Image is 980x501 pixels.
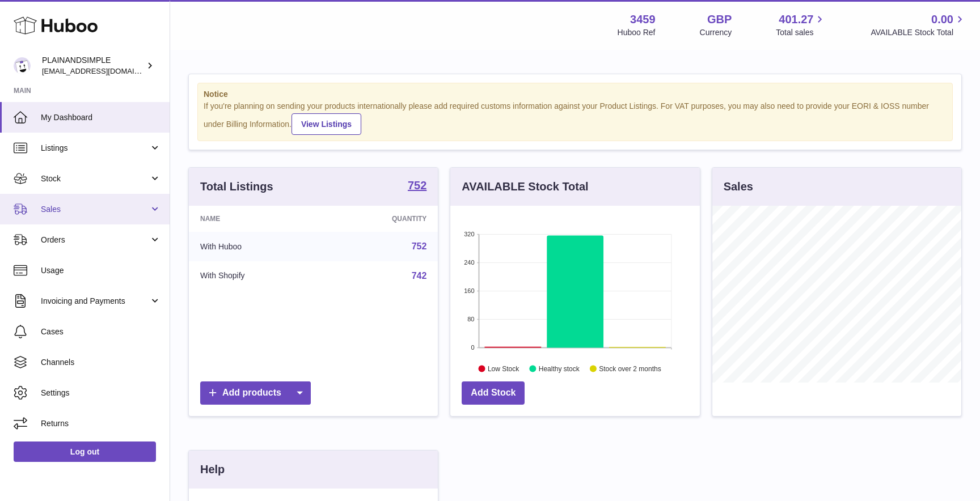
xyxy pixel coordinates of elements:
img: duco@plainandsimple.com [14,57,31,74]
span: 401.27 [779,12,813,27]
span: Usage [41,265,161,276]
span: Total sales [776,27,826,38]
div: Huboo Ref [618,27,656,38]
text: 160 [464,287,474,294]
td: With Shopify [189,261,323,291]
a: 752 [408,180,426,193]
a: 742 [412,271,427,281]
a: View Listings [292,113,361,135]
h3: Help [200,462,225,477]
div: PLAINANDSIMPLE [42,55,144,77]
span: Sales [41,204,149,215]
span: My Dashboard [41,112,161,123]
span: Invoicing and Payments [41,296,149,307]
strong: Notice [204,89,947,100]
span: Cases [41,326,161,337]
div: If you're planning on sending your products internationally please add required customs informati... [204,101,947,135]
span: Settings [41,388,161,398]
span: Channels [41,357,161,368]
span: AVAILABLE Stock Total [871,27,966,38]
a: 752 [412,241,427,251]
span: Stock [41,173,149,184]
text: 80 [468,316,475,322]
span: 0.00 [931,12,953,27]
a: 401.27 Total sales [776,12,826,38]
text: 0 [471,344,475,351]
text: 320 [464,231,474,237]
text: Low Stock [488,364,519,372]
text: 240 [464,259,474,266]
div: Currency [700,27,732,38]
h3: Total Listings [200,179,273,194]
text: Healthy stock [539,364,580,372]
span: [EMAIL_ADDRESS][DOMAIN_NAME] [42,66,167,75]
a: Add Stock [462,381,525,405]
strong: 3459 [630,12,656,27]
strong: GBP [707,12,732,27]
span: Listings [41,143,149,154]
h3: AVAILABLE Stock Total [462,179,588,194]
span: Orders [41,235,149,245]
strong: 752 [408,180,426,191]
td: With Huboo [189,232,323,261]
a: Add products [200,381,311,405]
text: Stock over 2 months [599,364,661,372]
span: Returns [41,418,161,429]
a: Log out [14,441,156,462]
th: Quantity [323,206,438,232]
th: Name [189,206,323,232]
a: 0.00 AVAILABLE Stock Total [871,12,966,38]
h3: Sales [724,179,753,194]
